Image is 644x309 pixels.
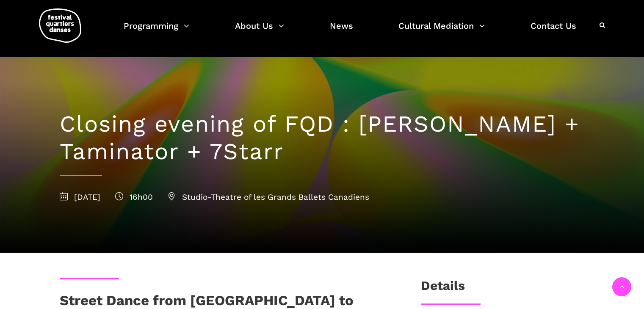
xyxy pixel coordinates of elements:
a: Programming [124,19,189,44]
a: Contact Us [531,19,576,44]
img: logo-fqd-med [39,8,81,43]
a: News [330,19,353,44]
a: Cultural Mediation [398,19,485,44]
h1: Closing evening of FQD : [PERSON_NAME] + Taminator + 7Starr [60,110,585,166]
h3: Details [421,278,465,299]
a: About Us [235,19,284,44]
span: 16h00 [115,192,153,202]
span: Studio-Theatre of les Grands Ballets Canadiens [168,192,369,202]
span: [DATE] [60,192,100,202]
